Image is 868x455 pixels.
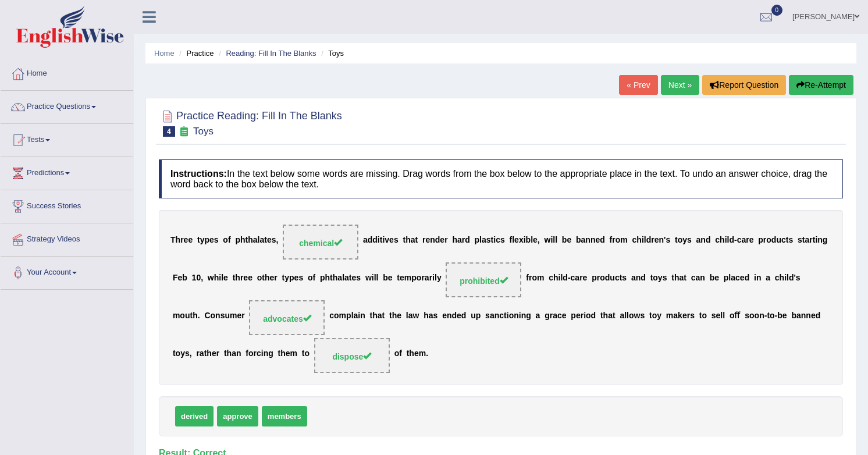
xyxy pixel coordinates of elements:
b: a [411,236,415,245]
b: s [356,273,361,283]
b: l [555,236,557,245]
b: a [482,236,486,245]
b: d [729,236,734,245]
b: t [786,236,789,245]
b: p [289,273,294,283]
span: Drop target [446,262,521,297]
b: s [272,236,276,245]
b: e [388,273,393,283]
b: e [237,311,241,321]
b: f [313,273,316,283]
b: l [553,236,555,245]
b: a [581,236,586,245]
b: i [493,236,496,245]
b: y [200,236,205,245]
b: n [430,236,435,245]
b: o [180,311,185,321]
b: l [342,273,344,283]
b: c [632,236,637,245]
b: a [253,236,258,245]
b: e [425,236,430,245]
b: m [230,311,237,321]
b: s [214,236,219,245]
b: e [749,236,754,245]
b: r [240,273,243,283]
b: a [805,236,809,245]
b: t [813,236,816,245]
b: n [817,236,823,245]
b: c [329,311,334,321]
b: m [620,236,627,245]
b: h [392,311,397,321]
b: t [671,273,674,283]
b: i [358,311,360,321]
b: t [246,236,248,245]
b: o [600,273,605,283]
b: l [374,273,376,283]
b: e [209,236,214,245]
b: r [444,236,447,245]
b: p [592,273,597,283]
b: h [176,236,181,245]
b: h [325,273,330,283]
b: r [651,236,654,245]
b: c [735,273,740,283]
b: p [235,236,240,245]
b: d [563,273,568,283]
b: s [622,273,627,283]
b: d [368,236,373,245]
a: Reading: Fill In The Blanks [226,49,316,58]
b: t [491,236,494,245]
b: u [610,273,615,283]
b: t [620,273,622,283]
b: h [372,311,378,321]
button: Re-Attempt [789,75,853,95]
b: c [571,273,575,283]
b: s [394,236,399,245]
b: o [653,273,658,283]
b: p [475,236,480,245]
b: y [658,273,663,283]
b: l [376,273,379,283]
b: s [666,236,670,245]
b: o [223,236,228,245]
b: o [766,236,771,245]
b: h [193,311,198,321]
b: r [429,273,432,283]
b: u [185,311,190,321]
b: , [276,236,278,245]
b: C [204,311,210,321]
b: w [208,273,214,283]
b: l [512,236,514,245]
b: l [258,236,260,245]
b: s [500,236,505,245]
b: t [397,273,400,283]
b: - [568,273,571,283]
b: u [225,311,230,321]
b: i [524,236,526,245]
b: c [775,273,780,283]
a: Your Account [1,257,133,286]
button: Report Question [702,75,786,95]
b: p [204,236,209,245]
b: b [526,236,531,245]
b: o [334,311,339,321]
b: m [173,311,180,321]
b: Instructions: [170,169,227,179]
b: h [235,273,240,283]
b: i [784,273,787,283]
a: Next » [661,75,699,95]
b: w [365,273,372,283]
b: a [696,236,701,245]
b: e [270,273,275,283]
a: Predictions [1,157,133,186]
b: e [389,236,394,245]
b: e [654,236,659,245]
span: 4 [163,126,175,137]
b: y [284,273,289,283]
b: f [610,236,613,245]
b: a [344,273,349,283]
b: t [264,236,267,245]
b: 1 [192,273,197,283]
b: e [294,273,299,283]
